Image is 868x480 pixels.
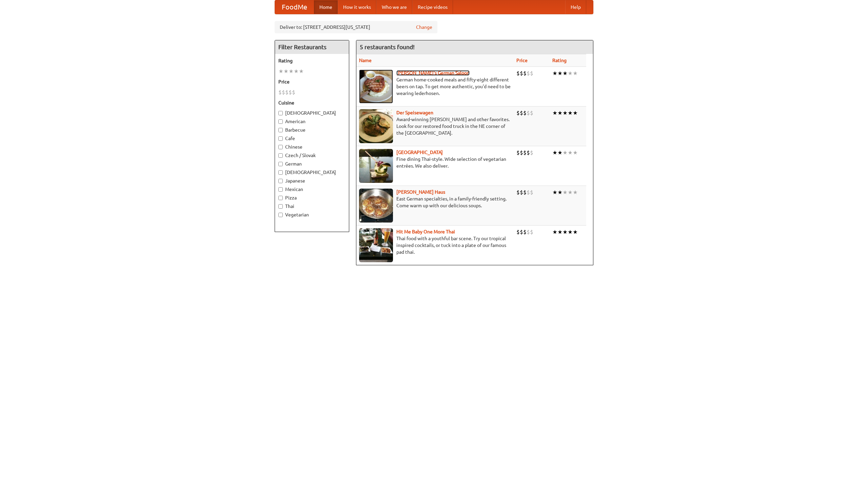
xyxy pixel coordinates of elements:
a: Recipe videos [412,0,453,14]
h5: Cuisine [278,99,346,106]
b: Der Speisewagen [396,110,433,115]
li: ★ [552,109,557,117]
a: Help [565,0,586,14]
li: ★ [563,109,568,117]
li: ★ [563,228,568,236]
img: speisewagen.jpg [359,109,393,143]
li: $ [292,89,295,96]
p: Fine dining Thai-style. Wide selection of vegetarian entrées. We also deliver. [359,156,511,169]
li: $ [520,228,523,236]
li: ★ [568,149,573,156]
p: East German specialties, in a family-friendly setting. Come warm up with our delicious soups. [359,195,511,209]
li: $ [527,189,530,196]
li: $ [520,149,523,156]
li: $ [523,228,527,236]
li: ★ [568,109,573,117]
li: $ [530,149,533,156]
li: $ [527,70,530,77]
img: babythai.jpg [359,228,393,262]
li: $ [278,89,282,96]
input: Japanese [278,179,283,183]
input: [DEMOGRAPHIC_DATA] [278,111,283,115]
li: $ [520,70,523,77]
li: ★ [573,70,578,77]
input: [DEMOGRAPHIC_DATA] [278,170,283,175]
input: Thai [278,204,283,209]
li: ★ [573,149,578,156]
li: ★ [552,70,557,77]
li: $ [523,70,527,77]
a: Hit Me Baby One More Thai [396,229,455,234]
input: Barbecue [278,128,283,132]
a: FoodMe [275,0,314,14]
li: ★ [557,228,563,236]
li: $ [282,89,285,96]
label: [DEMOGRAPHIC_DATA] [278,169,346,176]
input: Cafe [278,136,283,141]
li: $ [530,228,533,236]
li: ★ [278,68,283,75]
li: ★ [563,149,568,156]
a: Price [516,58,528,63]
h5: Rating [278,57,346,64]
b: [PERSON_NAME]'s German Saloon [396,70,470,76]
li: $ [520,189,523,196]
a: [PERSON_NAME] Haus [396,189,445,195]
li: $ [527,149,530,156]
label: Thai [278,203,346,210]
li: $ [516,149,520,156]
label: Pizza [278,194,346,201]
li: $ [530,109,533,117]
a: Home [314,0,338,14]
label: Czech / Slovak [278,152,346,159]
a: Change [416,24,432,31]
li: $ [516,228,520,236]
ng-pluralize: 5 restaurants found! [360,44,415,50]
li: ★ [294,68,299,75]
p: Award-winning [PERSON_NAME] and other favorites. Look for our restored food truck in the NE corne... [359,116,511,136]
li: ★ [563,189,568,196]
h5: Price [278,78,346,85]
li: ★ [573,228,578,236]
li: ★ [573,189,578,196]
label: Cafe [278,135,346,142]
div: Deliver to: [STREET_ADDRESS][US_STATE] [275,21,437,33]
li: ★ [557,70,563,77]
img: esthers.jpg [359,70,393,103]
label: Vegetarian [278,211,346,218]
label: Mexican [278,186,346,193]
li: $ [520,109,523,117]
li: $ [523,189,527,196]
li: ★ [552,228,557,236]
input: Chinese [278,145,283,149]
input: Mexican [278,187,283,192]
li: ★ [557,109,563,117]
li: $ [527,109,530,117]
li: $ [523,109,527,117]
a: Who we are [376,0,412,14]
a: Rating [552,58,567,63]
label: [DEMOGRAPHIC_DATA] [278,110,346,116]
label: American [278,118,346,125]
li: ★ [568,70,573,77]
li: $ [289,89,292,96]
a: How it works [338,0,376,14]
p: Thai food with a youthful bar scene. Try our tropical inspired cocktails, or tuck into a plate of... [359,235,511,255]
li: ★ [568,228,573,236]
li: $ [285,89,289,96]
label: Chinese [278,143,346,150]
li: $ [530,189,533,196]
li: ★ [299,68,304,75]
input: Czech / Slovak [278,153,283,158]
li: $ [527,228,530,236]
li: ★ [552,189,557,196]
label: Japanese [278,177,346,184]
li: ★ [563,70,568,77]
li: $ [516,109,520,117]
a: [GEOGRAPHIC_DATA] [396,150,443,155]
li: ★ [283,68,289,75]
img: satay.jpg [359,149,393,183]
